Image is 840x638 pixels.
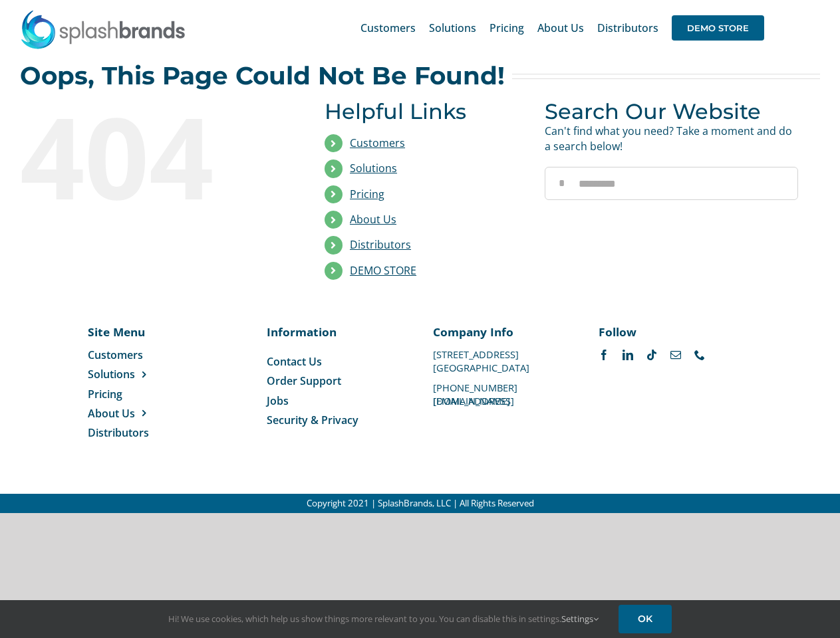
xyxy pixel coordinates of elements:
[267,354,322,369] span: Contact Us
[597,7,658,49] a: Distributors
[88,406,135,421] span: About Us
[545,167,798,200] input: Search...
[267,324,407,340] p: Information
[694,350,705,360] a: phone
[168,613,599,625] span: Hi! We use cookies, which help us show things more relevant to you. You can disable this in setti...
[267,373,407,388] a: Order Support
[20,62,505,89] h2: Oops, This Page Could Not Be Found!
[599,350,609,360] a: facebook
[267,373,341,388] span: Order Support
[88,387,122,401] span: Pricing
[545,124,798,154] p: Can't find what you need? Take a moment and do a search below!
[88,348,178,362] a: Customers
[350,237,411,252] a: Distributors
[360,7,416,49] a: Customers
[646,350,657,360] a: tiktok
[490,23,524,33] span: Pricing
[88,387,178,401] a: Pricing
[267,393,289,408] span: Jobs
[672,7,764,49] a: DEMO STORE
[88,425,149,440] span: Distributors
[350,263,416,278] a: DEMO STORE
[88,367,178,381] a: Solutions
[670,350,681,360] a: mail
[88,367,135,381] span: Solutions
[360,23,416,33] span: Customers
[350,212,396,227] a: About Us
[88,406,178,421] a: About Us
[350,187,384,201] a: Pricing
[267,413,358,427] span: Security & Privacy
[267,393,407,408] a: Jobs
[350,161,397,175] a: Solutions
[545,99,798,124] h3: Search Our Website
[267,354,407,369] a: Contact Us
[545,167,578,200] input: Search
[360,7,764,49] nav: Main Menu
[433,324,573,340] p: Company Info
[350,136,405,150] a: Customers
[599,324,739,340] p: Follow
[623,350,633,360] a: linkedin
[88,348,143,362] span: Customers
[20,9,186,49] img: SplashBrands.com Logo
[429,23,476,33] span: Solutions
[88,348,178,441] nav: Menu
[20,99,273,212] div: 404
[325,99,525,124] h3: Helpful Links
[490,7,524,49] a: Pricing
[88,425,178,440] a: Distributors
[537,23,584,33] span: About Us
[672,15,764,41] span: DEMO STORE
[597,23,658,33] span: Distributors
[619,605,672,633] a: OK
[267,354,407,428] nav: Menu
[88,324,178,340] p: Site Menu
[267,413,407,427] a: Security & Privacy
[561,613,599,625] a: Settings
